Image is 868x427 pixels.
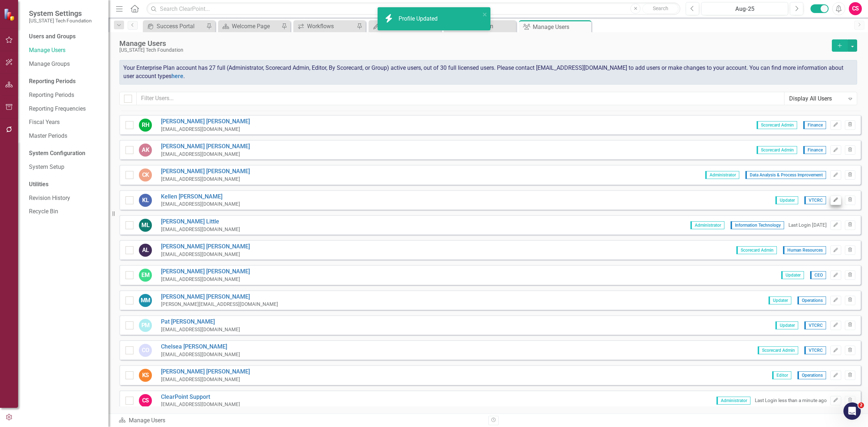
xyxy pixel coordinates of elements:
[161,142,250,151] a: [PERSON_NAME] [PERSON_NAME]
[161,167,250,176] a: [PERSON_NAME] [PERSON_NAME]
[29,91,101,99] a: Reporting Periods
[139,269,152,282] div: EM
[29,208,101,216] a: Recycle Bin
[139,394,152,407] div: CS
[139,219,152,232] div: ML
[161,318,240,326] a: Pat [PERSON_NAME]
[797,296,826,304] span: Operations
[704,5,786,13] div: Aug-25
[161,326,240,333] div: [EMAIL_ADDRESS][DOMAIN_NAME]
[781,271,804,279] span: Updater
[716,397,750,405] span: Administrator
[399,15,439,23] div: Profile Updated
[220,22,280,31] a: Welcome Page
[775,321,798,329] span: Updater
[146,3,680,15] input: Search ClearPoint...
[161,393,240,401] a: ClearPoint Support
[775,196,798,204] span: Updater
[29,9,92,18] span: System Settings
[119,39,828,47] div: Manage Users
[858,402,864,408] span: 2
[139,144,152,157] div: AK
[810,271,826,279] span: CEO
[161,243,250,251] a: [PERSON_NAME] [PERSON_NAME]
[161,293,278,301] a: [PERSON_NAME] [PERSON_NAME]
[161,151,250,158] div: [EMAIL_ADDRESS][DOMAIN_NAME]
[29,118,101,127] a: Fiscal Years
[161,226,240,233] div: [EMAIL_ADDRESS][DOMAIN_NAME]
[161,218,240,226] a: [PERSON_NAME] Little
[139,369,152,382] div: KS
[783,246,826,254] span: Human Resources
[136,92,784,105] input: Filter Users...
[804,346,826,354] span: VTCRC
[29,105,101,113] a: Reporting Frequencies
[701,2,788,15] button: Aug-25
[161,201,240,208] div: [EMAIL_ADDRESS][DOMAIN_NAME]
[157,22,204,31] div: Success Portal
[803,146,826,154] span: Finance
[789,94,844,103] div: Display All Users
[139,194,152,207] div: KL
[139,119,152,132] div: RH
[161,126,250,133] div: [EMAIL_ADDRESS][DOMAIN_NAME]
[757,121,797,129] span: Scorecard Admin
[161,351,240,358] div: [EMAIL_ADDRESS][DOMAIN_NAME]
[29,46,101,55] a: Manage Users
[653,5,668,11] span: Search
[161,176,250,183] div: [EMAIL_ADDRESS][DOMAIN_NAME]
[119,47,828,53] div: [US_STATE] Tech Foundation
[139,294,152,307] div: MM
[3,8,17,21] img: ClearPoint Strategy
[745,171,826,179] span: Data Analysis & Process Improvement
[295,22,355,31] a: Workflows
[757,146,797,154] span: Scorecard Admin
[849,2,862,15] button: CS
[804,321,826,329] span: VTCRC
[307,22,355,31] div: Workflows
[145,22,204,31] a: Success Portal
[769,296,791,304] span: Updater
[797,371,826,379] span: Operations
[139,168,152,182] div: CK
[29,77,101,86] div: Reporting Periods
[758,346,798,354] span: Scorecard Admin
[232,22,280,31] div: Welcome Page
[29,18,92,24] small: [US_STATE] Tech Foundation
[731,221,784,229] span: Information Technology
[29,194,101,202] a: Revision History
[705,171,739,179] span: Administrator
[482,10,488,18] button: close
[119,417,483,425] div: Manage Users
[161,376,250,383] div: [EMAIL_ADDRESS][DOMAIN_NAME]
[29,149,101,158] div: System Configuration
[533,22,590,31] div: Manage Users
[123,64,843,80] span: Your Enterprise Plan account has 27 full (Administrator, Scorecard Admin, Editor, By Scorecard, o...
[803,121,826,129] span: Finance
[736,246,777,254] span: Scorecard Admin
[161,401,240,408] div: [EMAIL_ADDRESS][DOMAIN_NAME]
[29,132,101,140] a: Master Periods
[29,33,101,41] div: Users and Groups
[161,268,250,276] a: [PERSON_NAME] [PERSON_NAME]
[139,244,152,257] div: AL
[690,221,724,229] span: Administrator
[29,163,101,171] a: System Setup
[161,118,250,126] a: [PERSON_NAME] [PERSON_NAME]
[788,222,827,229] div: Last Login [DATE]
[171,73,183,80] a: here
[161,368,250,376] a: [PERSON_NAME] [PERSON_NAME]
[843,402,861,420] iframe: Intercom live chat
[139,319,152,332] div: PM
[161,301,278,308] div: [PERSON_NAME][EMAIL_ADDRESS][DOMAIN_NAME]
[29,60,101,68] a: Manage Groups
[804,196,826,204] span: VTCRC
[161,193,240,201] a: Kellen [PERSON_NAME]
[29,180,101,189] div: Utilities
[139,344,152,357] div: CO
[642,4,678,14] button: Search
[772,371,791,379] span: Editor
[161,251,250,258] div: [EMAIL_ADDRESS][DOMAIN_NAME]
[161,276,250,283] div: [EMAIL_ADDRESS][DOMAIN_NAME]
